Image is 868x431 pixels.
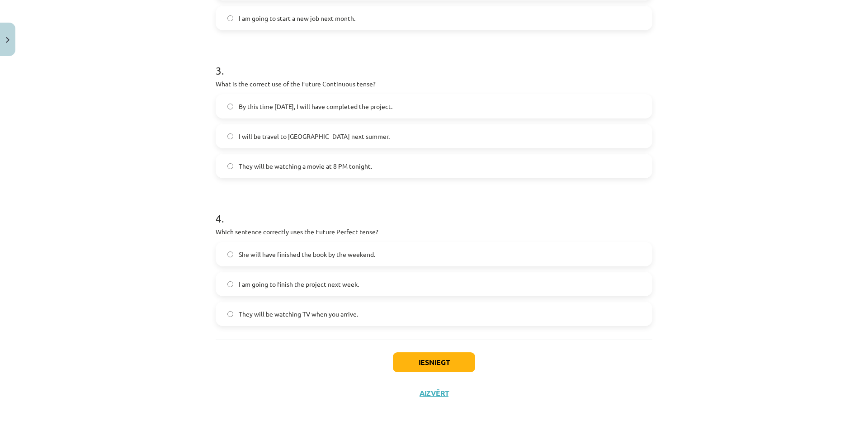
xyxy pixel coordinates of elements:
input: By this time [DATE], I will have completed the project. [227,104,233,109]
input: I will be travel to [GEOGRAPHIC_DATA] next summer. [227,133,233,139]
span: By this time [DATE], I will have completed the project. [239,102,392,111]
input: I am going to finish the project next week. [227,281,233,287]
h1: 4 . [216,196,652,224]
span: I am going to finish the project next week. [239,279,359,289]
input: They will be watching TV when you arrive. [227,311,233,317]
input: She will have finished the book by the weekend. [227,251,233,257]
span: I will be travel to [GEOGRAPHIC_DATA] next summer. [239,132,390,141]
span: She will have finished the book by the weekend. [239,250,375,259]
span: They will be watching a movie at 8 PM tonight. [239,161,372,171]
p: What is the correct use of the Future Continuous tense? [216,79,652,89]
button: Aizvērt [417,388,451,398]
img: icon-close-lesson-0947bae3869378f0d4975bcd49f059093ad1ed9edebbc8119c70593378902aed.svg [6,37,9,43]
span: They will be watching TV when you arrive. [239,309,358,319]
p: Which sentence correctly uses the Future Perfect tense? [216,227,652,237]
button: Iesniegt [393,352,475,372]
input: They will be watching a movie at 8 PM tonight. [227,163,233,169]
input: I am going to start a new job next month. [227,15,233,21]
h1: 3 . [216,48,652,76]
span: I am going to start a new job next month. [239,14,355,23]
